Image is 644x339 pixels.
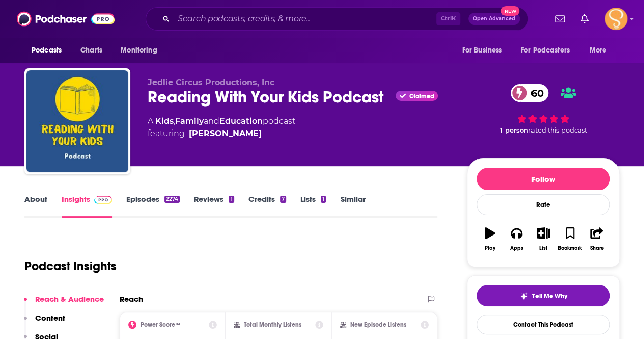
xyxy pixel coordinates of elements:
span: Jedlie Circus Productions, Inc [148,77,274,87]
a: Jed Doherty [189,127,262,140]
span: Logged in as RebeccaAtkinson [605,8,627,30]
span: Tell Me Why [532,292,567,300]
button: Play [477,221,503,257]
button: Follow [477,168,610,190]
span: Charts [80,43,102,58]
button: open menu [114,41,170,60]
a: Contact This Podcast [477,315,610,334]
img: tell me why sparkle [520,292,528,300]
span: rated this podcast [528,126,587,134]
a: InsightsPodchaser Pro [62,194,112,218]
span: Open Advanced [473,16,515,21]
div: Rate [477,194,610,215]
div: 60 1 personrated this podcast [467,77,620,141]
a: Charts [74,41,108,60]
span: Claimed [409,94,434,99]
button: Open AdvancedNew [468,13,520,25]
a: Show notifications dropdown [577,10,593,28]
div: Search podcasts, credits, & more... [146,7,528,31]
span: 1 person [500,126,528,134]
img: Reading With Your Kids Podcast [26,70,128,172]
span: New [501,6,519,16]
div: Bookmark [558,245,582,251]
h2: New Episode Listens [350,321,406,328]
button: open menu [582,41,620,60]
a: 60 [511,84,549,102]
button: Bookmark [556,221,583,257]
div: A podcast [148,115,295,140]
h2: Power Score™ [141,321,180,328]
div: List [539,245,547,251]
div: 1 [229,196,234,203]
a: Lists1 [300,194,326,218]
div: Apps [510,245,523,251]
button: Apps [503,221,529,257]
div: Share [590,245,603,251]
span: Ctrl K [436,12,460,25]
a: Similar [340,194,365,218]
span: , [174,116,175,126]
button: Content [24,313,65,332]
a: Credits7 [248,194,286,218]
div: 2274 [164,196,180,203]
img: User Profile [605,8,627,30]
img: Podchaser Pro [94,196,112,204]
span: Podcasts [32,43,62,58]
button: open menu [514,41,584,60]
button: open menu [455,41,515,60]
a: Kids [155,116,174,126]
button: Share [583,221,610,257]
button: tell me why sparkleTell Me Why [477,285,610,306]
p: Content [35,313,65,323]
button: Show profile menu [605,8,627,30]
a: Reviews1 [194,194,234,218]
div: 1 [321,196,326,203]
p: Reach & Audience [35,294,104,304]
span: and [204,116,219,126]
h2: Total Monthly Listens [244,321,301,328]
button: List [530,221,556,257]
div: Play [485,245,495,251]
span: For Podcasters [521,43,570,58]
span: For Business [462,43,502,58]
button: open menu [24,41,75,60]
button: Reach & Audience [24,294,104,313]
img: Podchaser - Follow, Share and Rate Podcasts [17,9,115,29]
span: 60 [521,84,549,102]
a: About [24,194,47,218]
input: Search podcasts, credits, & more... [174,11,436,27]
div: 7 [280,196,286,203]
span: More [590,43,607,58]
h2: Reach [120,294,143,304]
span: Monitoring [121,43,157,58]
span: featuring [148,127,295,140]
h1: Podcast Insights [24,258,117,274]
a: Family [175,116,204,126]
a: Show notifications dropdown [551,10,569,28]
a: Education [219,116,263,126]
a: Episodes2274 [126,194,180,218]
